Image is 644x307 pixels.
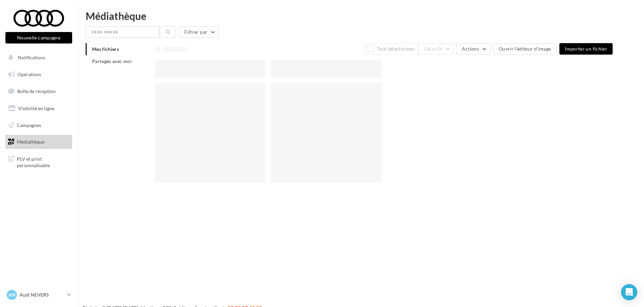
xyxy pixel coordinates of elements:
a: Campagnes [4,118,74,132]
span: Mes fichiers [92,46,119,52]
div: Médiathèque [86,11,636,21]
span: Visibilité en ligne [18,105,54,111]
span: Médiathèque [17,139,45,145]
a: PLV et print personnalisable [4,152,74,172]
button: Actions [456,43,490,55]
a: Boîte de réception [4,84,74,98]
button: Gérer(0) [418,43,454,55]
span: AN [8,291,16,298]
span: Opérations [18,71,41,77]
button: Tout sélectionner [364,43,418,55]
a: Opérations [4,67,74,82]
span: (0) [437,46,443,52]
button: Nouvelle campagne [5,32,72,43]
button: Notifications [4,51,71,65]
span: Campagnes [17,122,41,128]
a: AN Audi NEVERS [5,288,72,301]
a: Visibilité en ligne [4,101,74,116]
button: Filtrer par [179,26,218,38]
span: PLV et print personnalisable [17,154,69,169]
span: Importer un fichier [565,46,607,52]
span: Partagés avec moi [92,58,132,64]
span: Boîte de réception [17,88,56,94]
button: Importer un fichier [559,43,613,55]
span: Notifications [18,55,45,60]
p: Audi NEVERS [20,291,64,298]
button: Ouvrir l'éditeur d'image [493,43,557,55]
div: Open Intercom Messenger [621,284,637,300]
span: Actions [462,46,479,52]
a: Médiathèque [4,135,74,149]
